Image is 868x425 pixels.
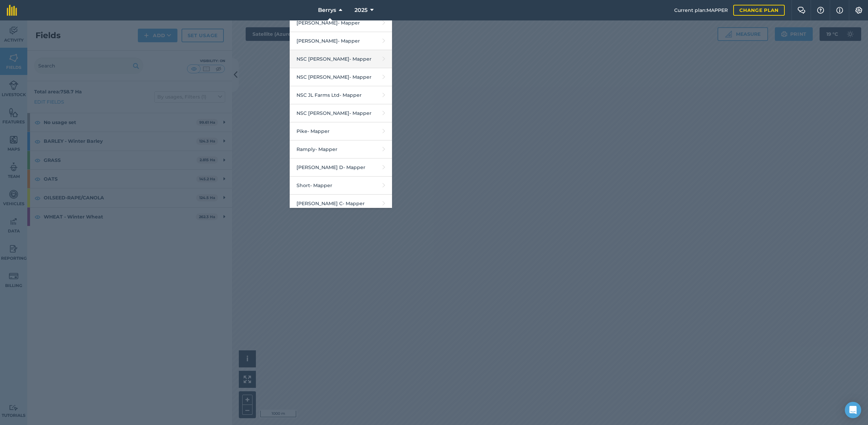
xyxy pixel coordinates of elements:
span: 2025 [355,6,367,14]
a: NSC [PERSON_NAME]- Mapper [290,50,392,68]
div: Open Intercom Messenger [845,402,861,418]
img: A cog icon [855,7,863,14]
img: Two speech bubbles overlapping with the left bubble in the forefront [797,7,806,14]
a: Short- Mapper [290,177,392,195]
img: A question mark icon [816,7,825,14]
img: fieldmargin Logo [7,5,17,16]
a: Ramply- Mapper [290,140,392,158]
img: svg+xml;base64,PHN2ZyB4bWxucz0iaHR0cDovL3d3dy53My5vcmcvMjAwMC9zdmciIHdpZHRoPSIxNyIgaGVpZ2h0PSIxNy... [836,6,843,14]
a: Change plan [733,5,785,16]
a: NSC JL Farms Ltd- Mapper [290,86,392,104]
a: Pike- Mapper [290,122,392,140]
a: [PERSON_NAME]- Mapper [290,14,392,32]
a: [PERSON_NAME] C- Mapper [290,195,392,213]
a: [PERSON_NAME] D- Mapper [290,158,392,177]
span: Berrys [318,6,336,14]
span: Current plan : MAPPER [674,6,728,14]
a: NSC [PERSON_NAME]- Mapper [290,68,392,86]
a: NSC [PERSON_NAME]- Mapper [290,104,392,122]
a: [PERSON_NAME]- Mapper [290,32,392,50]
